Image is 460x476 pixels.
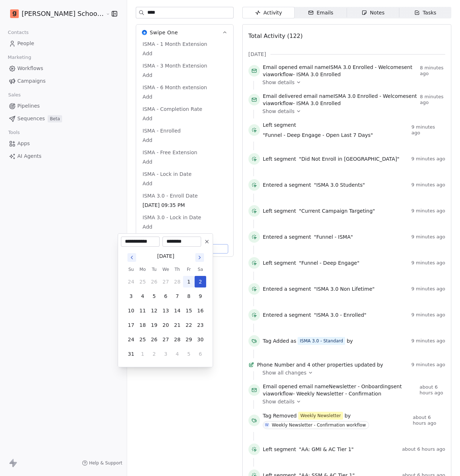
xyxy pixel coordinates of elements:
button: 4 [172,348,183,360]
button: Go to previous month [127,252,137,263]
button: 29 [183,334,195,345]
button: 1 [137,348,148,360]
th: Sunday [125,266,137,273]
button: 3 [160,348,172,360]
th: Wednesday [160,266,172,273]
button: 18 [137,319,148,331]
button: 17 [125,319,137,331]
button: 24 [125,334,137,345]
button: Go to next month [195,252,205,263]
button: 26 [148,334,160,345]
button: 23 [195,319,206,331]
button: 28 [172,276,183,287]
button: 19 [148,319,160,331]
button: 2 [195,276,206,287]
button: 8 [183,290,195,302]
button: 7 [172,290,183,302]
button: 15 [183,305,195,316]
button: 16 [195,305,206,316]
button: 30 [195,334,206,345]
button: 4 [137,290,148,302]
th: Saturday [195,266,206,273]
button: 22 [183,319,195,331]
button: 9 [195,290,206,302]
button: 28 [172,334,183,345]
button: 6 [195,348,206,360]
button: 24 [125,276,137,287]
div: [DATE] [157,252,174,260]
button: 10 [125,305,137,316]
button: 11 [137,305,148,316]
button: 20 [160,319,172,331]
th: Friday [183,266,195,273]
button: 1 [183,276,195,287]
button: 13 [160,305,172,316]
button: 5 [183,348,195,360]
button: 3 [125,290,137,302]
button: 14 [172,305,183,316]
th: Thursday [172,266,183,273]
button: 2 [148,348,160,360]
button: 25 [137,334,148,345]
th: Tuesday [148,266,160,273]
button: 25 [137,276,148,287]
button: 5 [148,290,160,302]
th: Monday [137,266,148,273]
button: 21 [172,319,183,331]
button: 26 [148,276,160,287]
button: 27 [160,276,172,287]
button: 31 [125,348,137,360]
button: 12 [148,305,160,316]
button: 6 [160,290,172,302]
button: 27 [160,334,172,345]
